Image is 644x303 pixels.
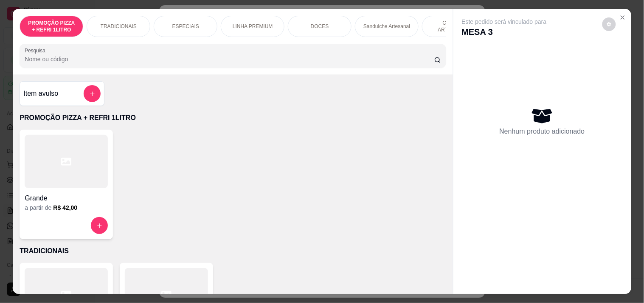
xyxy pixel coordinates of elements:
div: a partir de [25,203,108,212]
button: decrease-product-quantity [602,17,616,31]
label: Pesquisa [25,47,48,54]
p: TRADICIONAIS [101,23,137,30]
p: Nenhum produto adicionado [500,126,585,137]
p: Este pedido será vinculado para [462,17,547,26]
p: PROMOÇÃO PIZZA + REFRI 1LITRO [20,113,446,123]
p: COMBOS ARTESANAIS [429,20,478,33]
p: TRADICIONAIS [20,246,446,256]
h4: Item avulso [23,89,58,99]
p: MESA 3 [462,26,547,38]
button: increase-product-quantity [91,217,108,234]
button: Close [616,11,630,24]
p: Sanduiche Artesanal [363,23,410,30]
p: ESPECIAIS [172,23,199,30]
p: PROMOÇÃO PIZZA + REFRI 1LITRO [27,20,76,33]
h6: R$ 42,00 [53,203,77,212]
button: add-separate-item [84,85,101,102]
p: DOCES [311,23,329,30]
h4: Grande [25,193,108,203]
p: LINHA PREMIUM [233,23,273,30]
input: Pesquisa [25,55,434,63]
